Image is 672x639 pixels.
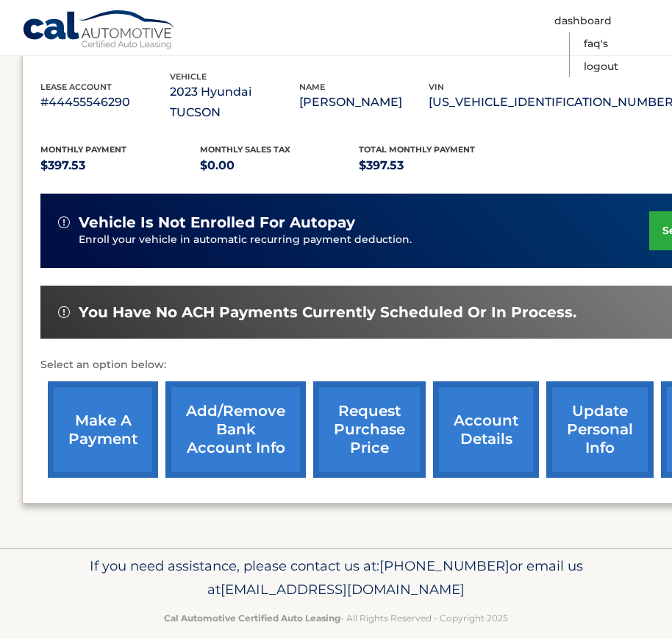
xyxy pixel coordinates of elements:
[554,10,612,32] a: Dashboard
[379,557,510,574] span: [PHONE_NUMBER]
[200,155,360,176] p: $0.00
[40,82,112,92] span: lease account
[221,581,465,598] span: [EMAIL_ADDRESS][DOMAIN_NAME]
[22,10,176,52] a: Cal Automotive
[584,32,608,55] a: FAQ's
[22,554,650,601] p: If you need assistance, please contact us at: or email us at
[79,213,355,232] span: vehicle is not enrolled for autopay
[40,155,200,176] p: $397.53
[40,144,126,155] span: Monthly Payment
[79,232,649,248] p: Enroll your vehicle in automatic recurring payment deduction.
[58,306,70,318] img: alert-white.svg
[22,610,650,626] p: - All Rights Reserved - Copyright 2025
[546,381,654,478] a: update personal info
[58,216,70,228] img: alert-white.svg
[313,381,426,478] a: request purchase price
[299,92,429,113] p: [PERSON_NAME]
[165,381,306,478] a: Add/Remove bank account info
[433,381,539,478] a: account details
[429,82,444,92] span: vin
[299,82,325,92] span: name
[40,92,170,113] p: #44455546290
[48,381,158,478] a: make a payment
[584,55,618,78] a: Logout
[164,612,340,624] strong: Cal Automotive Certified Auto Leasing
[79,303,576,322] span: You have no ACH payments currently scheduled or in process.
[359,144,475,155] span: Total Monthly Payment
[170,71,207,82] span: vehicle
[170,82,299,123] p: 2023 Hyundai TUCSON
[200,144,290,155] span: Monthly sales Tax
[359,155,518,176] p: $397.53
